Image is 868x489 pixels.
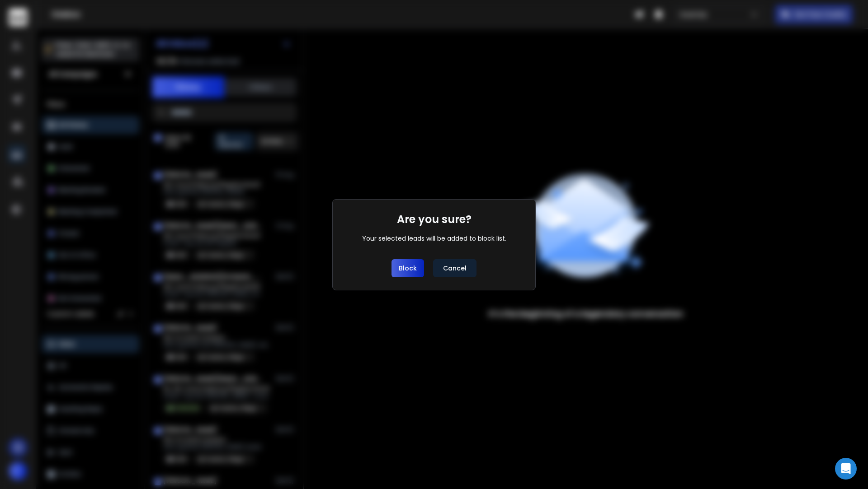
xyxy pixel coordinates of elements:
button: Block [392,259,424,277]
p: Block [399,264,417,273]
button: Cancel [433,259,476,277]
div: Your selected leads will be added to block list. [362,234,506,243]
div: Open Intercom Messenger [835,458,857,480]
h1: Are you sure? [397,212,472,227]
